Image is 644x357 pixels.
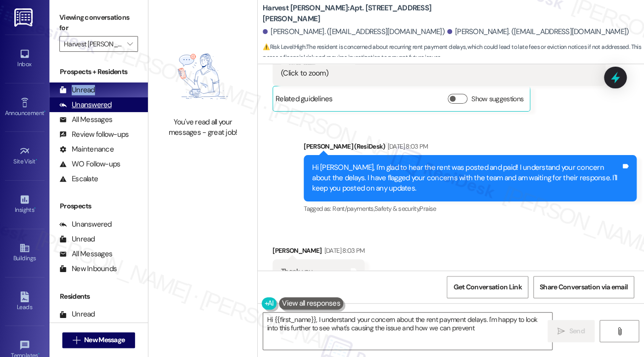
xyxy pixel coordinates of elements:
[447,276,528,298] button: Get Conversation Link
[59,115,112,125] div: All Messages
[5,45,45,72] a: Inbox
[263,42,644,63] span: : The resident is concerned about recurring rent payment delays, which could lead to late fees or...
[14,8,35,27] img: ResiDesk Logo
[49,291,148,302] div: Residents
[447,27,629,37] div: [PERSON_NAME]. ([EMAIL_ADDRESS][DOMAIN_NAME])
[59,159,120,169] div: WO Follow-ups
[5,191,45,218] a: Insights •
[59,264,117,274] div: New Inbounds
[332,204,374,213] span: Rent/payments ,
[374,204,419,213] span: Safety & security ,
[540,282,628,292] span: Share Conversation via email
[59,144,114,155] div: Maintenance
[59,234,95,244] div: Unread
[49,201,148,211] div: Prospects
[312,162,621,194] div: Hi [PERSON_NAME], I'm glad to hear the rent was posted and paid! I understand your concern about ...
[281,68,590,79] div: (Click to zoom)
[59,174,98,184] div: Escalate
[34,205,36,212] span: •
[59,219,112,230] div: Unanswered
[159,40,246,112] img: empty-state
[59,100,112,110] div: Unanswered
[569,326,584,336] span: Send
[59,129,129,140] div: Review follow-ups
[44,108,46,115] span: •
[471,94,523,104] label: Show suggestions
[322,245,365,256] div: [DATE] 8:03 PM
[84,335,125,345] span: New Message
[49,67,148,77] div: Prospects + Residents
[59,10,138,36] label: Viewing conversations for
[385,141,428,152] div: [DATE] 8:03 PM
[5,239,45,266] a: Buildings
[64,36,122,52] input: All communities
[5,288,45,315] a: Leads
[59,309,95,319] div: Unread
[304,141,637,155] div: [PERSON_NAME] (ResiDesk)
[548,320,595,342] button: Send
[533,276,634,298] button: Share Conversation via email
[159,117,246,138] div: You've read all your messages - great job!
[73,336,80,344] i: 
[263,3,460,24] b: Harvest [PERSON_NAME]: Apt. [STREET_ADDRESS][PERSON_NAME]
[263,313,552,350] textarea: Hi {{first_name}}, I understand your concern about the rent payment delays. I'm happy to look int...
[59,85,95,95] div: Unread
[62,332,136,348] button: New Message
[557,327,565,335] i: 
[273,245,365,259] div: [PERSON_NAME]
[59,249,112,259] div: All Messages
[36,157,37,163] span: •
[281,267,313,277] div: Thank you
[615,327,623,335] i: 
[263,27,445,37] div: [PERSON_NAME]. ([EMAIL_ADDRESS][DOMAIN_NAME])
[419,204,436,213] span: Praise
[453,282,521,292] span: Get Conversation Link
[263,43,305,51] strong: ⚠️ Risk Level: High
[5,143,45,169] a: Site Visit •
[276,94,333,108] div: Related guidelines
[127,40,133,48] i: 
[304,201,637,216] div: Tagged as:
